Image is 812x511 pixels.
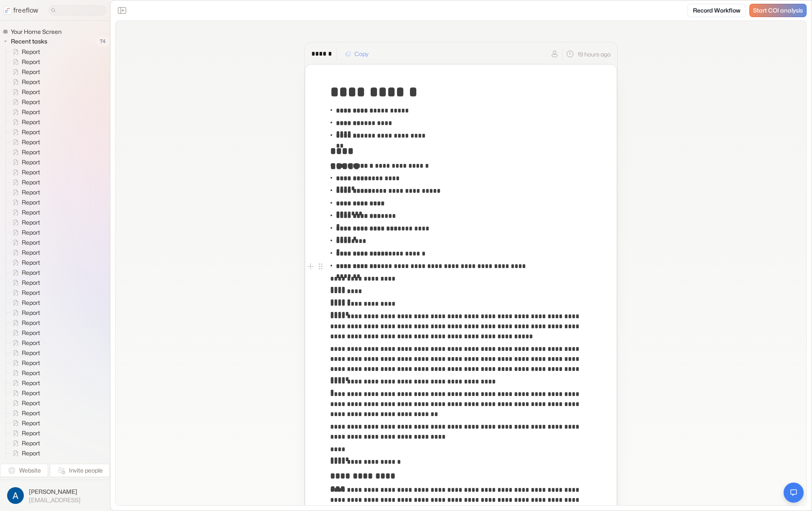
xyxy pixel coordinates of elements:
[305,261,316,271] button: Add block
[20,228,43,237] span: Report
[20,68,43,76] span: Report
[6,57,43,67] a: Report
[6,408,43,418] a: Report
[6,288,43,298] a: Report
[6,368,43,378] a: Report
[9,28,64,36] span: Your Home Screen
[20,319,43,327] span: Report
[20,439,43,447] span: Report
[6,378,43,388] a: Report
[20,399,43,407] span: Report
[687,4,746,17] a: Record Workflow
[3,36,51,46] button: Recent tasks
[6,278,43,288] a: Report
[6,177,43,187] a: Report
[20,419,43,427] span: Report
[6,248,43,258] a: Report
[20,268,43,277] span: Report
[3,5,38,15] a: freeflow
[20,138,43,146] span: Report
[6,227,43,238] a: Report
[20,188,43,197] span: Report
[753,7,803,14] span: Start COI analysis
[20,198,43,207] span: Report
[3,28,65,36] a: Your Home Screen
[20,168,43,176] span: Report
[6,238,43,248] a: Report
[13,5,38,15] p: freeflow
[6,87,43,97] a: Report
[20,78,43,86] span: Report
[6,338,43,348] a: Report
[20,148,43,156] span: Report
[7,487,24,504] img: profile
[20,299,43,307] span: Report
[6,448,43,458] a: Report
[20,248,43,257] span: Report
[578,50,611,59] p: 19 hours ago
[20,449,43,457] span: Report
[6,77,43,87] a: Report
[6,127,43,137] a: Report
[20,278,43,287] span: Report
[6,308,43,318] a: Report
[96,36,110,47] span: 74
[6,147,43,157] a: Report
[29,496,81,504] span: [EMAIL_ADDRESS]
[6,97,43,107] a: Report
[6,398,43,408] a: Report
[6,458,43,468] a: Report
[9,37,50,46] span: Recent tasks
[6,348,43,358] a: Report
[784,483,804,503] button: Open chat
[20,48,43,56] span: Report
[6,117,43,127] a: Report
[6,388,43,398] a: Report
[6,328,43,338] a: Report
[20,208,43,217] span: Report
[6,438,43,448] a: Report
[29,488,81,496] span: [PERSON_NAME]
[20,329,43,337] span: Report
[20,289,43,297] span: Report
[6,207,43,217] a: Report
[115,4,129,17] button: Close the sidebar
[20,218,43,227] span: Report
[20,389,43,397] span: Report
[6,67,43,77] a: Report
[20,258,43,267] span: Report
[20,98,43,106] span: Report
[50,464,110,477] button: Invite people
[20,379,43,387] span: Report
[20,58,43,66] span: Report
[20,118,43,126] span: Report
[5,485,105,506] button: [PERSON_NAME][EMAIL_ADDRESS]
[20,409,43,417] span: Report
[20,339,43,347] span: Report
[20,128,43,136] span: Report
[316,261,326,271] button: Open block menu
[6,258,43,268] a: Report
[6,318,43,328] a: Report
[6,157,43,167] a: Report
[20,369,43,377] span: Report
[6,217,43,227] a: Report
[20,349,43,357] span: Report
[749,4,807,17] a: Start COI analysis
[6,418,43,428] a: Report
[6,358,43,368] a: Report
[20,429,43,437] span: Report
[6,167,43,177] a: Report
[6,268,43,278] a: Report
[340,47,374,61] button: Copy
[20,158,43,166] span: Report
[20,88,43,96] span: Report
[20,359,43,367] span: Report
[6,298,43,308] a: Report
[20,238,43,247] span: Report
[6,107,43,117] a: Report
[6,137,43,147] a: Report
[6,428,43,438] a: Report
[20,309,43,317] span: Report
[6,187,43,197] a: Report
